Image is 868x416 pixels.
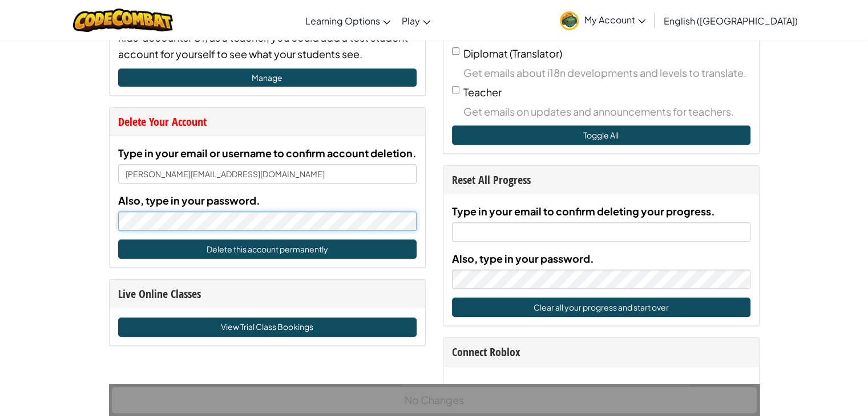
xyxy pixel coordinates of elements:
a: Manage [118,68,417,87]
a: My Account [554,2,651,38]
a: Learning Options [300,5,396,36]
span: Diplomat [463,47,508,60]
span: Get emails on updates and announcements for teachers. [463,103,750,120]
button: Delete this account permanently [118,239,417,259]
span: English ([GEOGRAPHIC_DATA]) [664,15,798,27]
label: Also, type in your password. [118,192,260,209]
a: View Trial Class Bookings [118,317,417,337]
img: CodeCombat logo [73,9,173,32]
button: Toggle All [452,125,750,145]
span: Get emails about i18n developments and levels to translate. [463,64,750,81]
span: Teacher [463,85,502,99]
button: Clear all your progress and start over [452,297,750,317]
div: Reset All Progress [452,172,750,188]
img: avatar [560,11,579,30]
a: English ([GEOGRAPHIC_DATA]) [658,5,804,36]
span: (Translator) [510,47,562,60]
label: Also, type in your password. [452,250,594,267]
div: Live Online Classes [118,286,417,302]
a: Play [396,5,436,36]
label: Type in your email or username to confirm account deletion. [118,145,417,161]
div: Connect Roblox [452,344,750,360]
span: My Account [584,14,645,26]
span: Play [402,15,420,27]
label: Type in your email to confirm deleting your progress. [452,203,715,219]
span: Learning Options [305,15,380,27]
div: Delete Your Account [118,113,417,130]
